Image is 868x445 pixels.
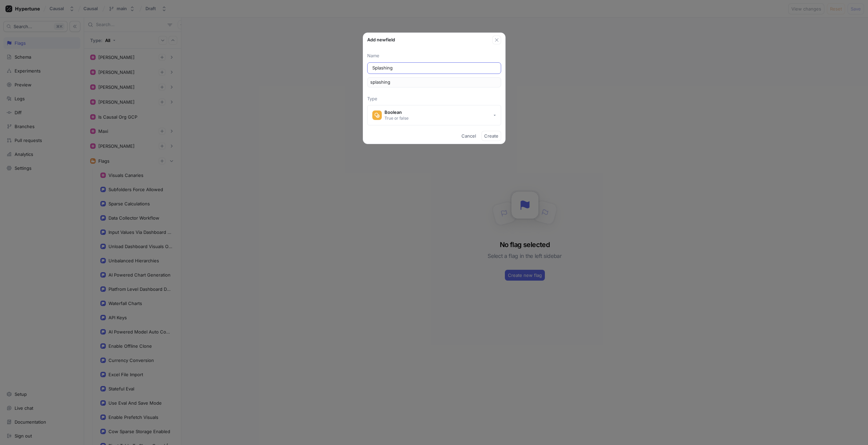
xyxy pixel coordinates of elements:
button: BooleanTrue or false [367,105,501,125]
span: Cancel [461,134,476,138]
div: Boolean [384,109,409,115]
button: Create [481,131,501,141]
span: Create [484,134,498,138]
div: True or false [384,115,409,121]
p: Name [367,53,501,59]
button: Cancel [459,131,479,141]
p: Type [367,96,501,102]
input: Enter a name for this field [372,65,496,72]
p: Add new field [367,37,395,43]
